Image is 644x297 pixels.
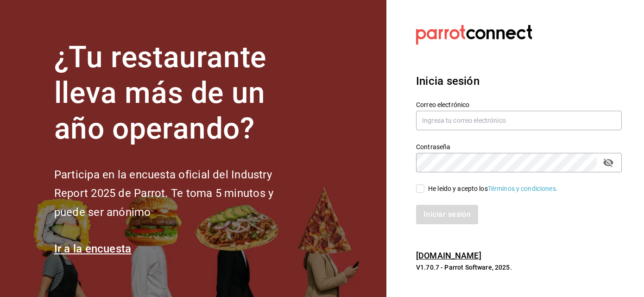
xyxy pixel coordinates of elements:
[416,263,622,272] p: V1.70.7 - Parrot Software, 2025.
[54,242,132,255] a: Ir a la encuesta
[54,165,304,222] h2: Participa en la encuesta oficial del Industry Report 2025 de Parrot. Te toma 5 minutos y puede se...
[416,101,622,108] label: Correo electrónico
[416,111,622,130] input: Ingresa tu correo electrónico
[428,184,558,194] div: He leído y acepto los
[416,144,622,150] label: Contraseña
[416,251,481,260] a: [DOMAIN_NAME]
[488,185,558,192] a: Términos y condiciones.
[54,40,304,146] h1: ¿Tu restaurante lleva más de un año operando?
[416,73,622,89] h3: Inicia sesión
[600,155,616,171] button: passwordField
